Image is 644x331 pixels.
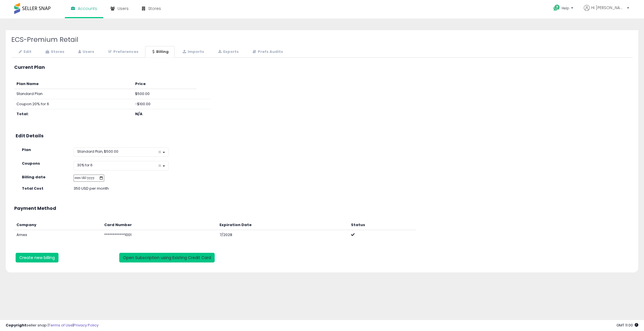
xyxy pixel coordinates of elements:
[133,99,196,109] td: -$100.00
[74,161,169,170] button: 30% for 6 ×
[22,147,31,152] strong: Plan
[22,174,45,180] strong: Billing date
[74,147,169,157] button: Standard Plan, $500.00 ×
[14,206,630,211] h3: Payment Method
[11,46,37,58] a: Edit
[158,149,162,155] span: ×
[175,46,210,58] a: Imports
[77,149,118,154] span: Standard Plan, $500.00
[77,163,93,167] span: 30% for 6
[118,6,129,11] span: Users
[553,4,560,11] i: Get Help
[133,89,196,99] td: $500.00
[16,253,58,262] button: Create new billing
[562,6,569,11] span: Help
[22,161,40,166] strong: Coupons
[211,46,245,58] a: Exports
[14,65,630,70] h3: Current Plan
[16,111,29,117] b: Total:
[158,163,162,169] span: ×
[119,253,215,262] button: Open Subscription using Existing Credit Card
[14,99,133,109] td: Coupon: 20% for 6
[591,5,625,11] span: Hi [PERSON_NAME]
[349,220,416,230] th: Status
[145,46,175,58] a: Billing
[584,5,629,18] a: Hi [PERSON_NAME]
[133,79,196,89] th: Price
[14,79,133,89] th: Plan Name
[14,89,133,99] td: Standard Plan
[148,6,161,11] span: Stores
[101,46,145,58] a: Preferences
[245,46,289,58] a: Prefs Audits
[16,133,628,138] h3: Edit Details
[217,230,349,240] td: 7/2028
[69,186,224,191] div: 350 USD per month
[78,6,97,11] span: Accounts
[14,220,102,230] th: Company
[102,220,217,230] th: Card Number
[135,111,143,117] b: N/A
[217,220,349,230] th: Expiration Date
[11,36,633,43] h2: ECS-Premium Retail
[38,46,70,58] a: Stores
[14,230,102,240] td: Amex
[71,46,100,58] a: Users
[22,186,43,191] strong: Total Cost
